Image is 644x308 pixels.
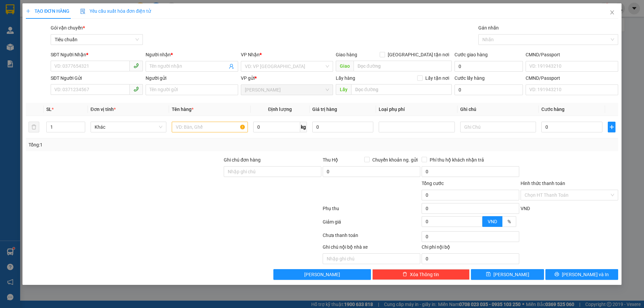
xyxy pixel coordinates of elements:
span: Đơn vị tính [91,107,116,112]
div: Phụ thu [322,205,421,217]
input: Cước giao hàng [454,61,523,72]
input: VD: Bàn, Ghế [172,122,248,132]
span: SL [46,107,52,112]
span: [PERSON_NAME] [304,271,340,278]
div: Giảm giá [322,218,421,230]
span: Tiêu chuẩn [55,35,139,45]
span: Lấy [336,84,351,95]
span: TẠO ĐƠN HÀNG [26,8,69,14]
span: plus [26,9,31,13]
span: VP Nhận [241,52,260,57]
div: SĐT Người Gửi [51,74,143,82]
div: Tổng: 1 [29,141,249,148]
span: close [609,10,615,15]
span: plus [608,124,615,130]
button: delete [29,122,39,132]
th: Loại phụ phí [376,103,457,116]
input: Ghi Chú [460,122,536,132]
label: Gán nhãn [478,25,499,30]
span: Phí thu hộ khách nhận trả [427,156,487,164]
label: Cước lấy hàng [454,75,485,81]
div: Ghi chú nội bộ nhà xe [323,243,420,253]
span: Giá trị hàng [312,107,337,112]
span: Cư Kuin [245,85,329,95]
button: Close [603,3,622,22]
div: Người nhận [146,51,238,58]
span: Xóa Thông tin [410,271,439,278]
input: Dọc đường [354,61,452,71]
button: save[PERSON_NAME] [471,269,544,280]
span: Tổng cước [422,181,444,186]
div: Chưa thanh toán [322,232,421,243]
input: Dọc đường [351,84,452,95]
button: plus [608,122,615,132]
span: Định lượng [268,107,292,112]
span: Lấy hàng [336,75,355,81]
span: [PERSON_NAME] và In [562,271,609,278]
span: user-add [229,64,234,69]
span: [PERSON_NAME] [493,271,529,278]
label: Cước giao hàng [454,52,488,57]
input: 0 [312,122,373,132]
div: CMND/Passport [526,74,618,82]
span: kg [300,122,307,132]
th: Ghi chú [458,103,539,116]
button: [PERSON_NAME] [273,269,371,280]
span: Giao [336,61,354,71]
button: deleteXóa Thông tin [372,269,470,280]
span: Thu Hộ [323,157,338,163]
span: Chuyển khoản ng. gửi [370,156,420,164]
span: Yêu cầu xuất hóa đơn điện tử [80,8,151,14]
span: phone [133,63,139,68]
input: Cước lấy hàng [454,84,523,95]
input: Ghi chú đơn hàng [224,166,321,177]
span: printer [554,272,559,277]
span: save [486,272,491,277]
span: Lấy tận nơi [423,74,452,82]
img: icon [80,9,86,14]
span: Gói vận chuyển [51,25,85,30]
div: Người gửi [146,74,238,82]
span: Giao hàng [336,52,357,57]
label: Hình thức thanh toán [521,181,565,186]
span: phone [133,86,139,92]
span: VND [488,219,497,224]
div: CMND/Passport [526,51,618,58]
button: printer[PERSON_NAME] và In [545,269,618,280]
input: Nhập ghi chú [323,253,420,264]
span: [GEOGRAPHIC_DATA] tận nơi [385,51,452,58]
span: Cước hàng [541,107,565,112]
label: Ghi chú đơn hàng [224,157,261,163]
span: Tên hàng [172,107,194,112]
div: VP gửi [241,74,333,82]
span: Khác [95,122,162,132]
span: VND [521,206,530,211]
div: Chi phí nội bộ [422,243,519,253]
span: delete [402,272,407,277]
div: SĐT Người Nhận [51,51,143,58]
span: % [507,219,511,224]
